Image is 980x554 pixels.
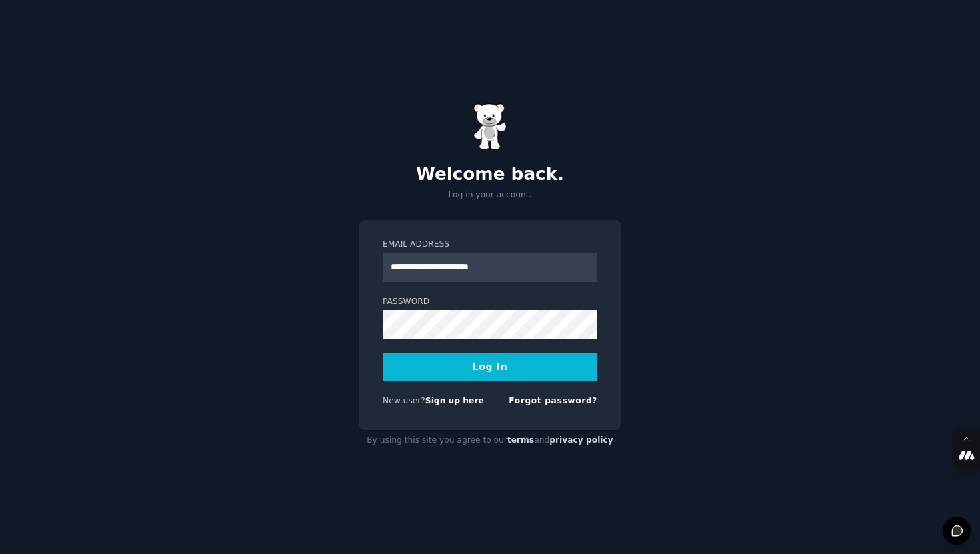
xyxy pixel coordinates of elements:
h2: Welcome back. [359,164,621,185]
img: Gummy Bear [473,103,507,150]
p: Log in your account. [359,189,621,201]
a: Sign up here [425,396,484,405]
a: privacy policy [549,435,613,445]
div: By using this site you agree to our and [359,430,621,451]
label: Email Address [383,239,597,251]
a: Forgot password? [509,396,597,405]
button: Log In [383,353,597,381]
a: terms [507,435,534,445]
span: New user? [383,396,425,405]
label: Password [383,296,597,308]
